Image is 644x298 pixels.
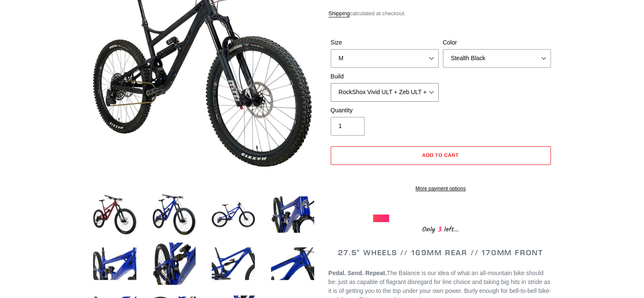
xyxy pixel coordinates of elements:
span: Add to cart [422,152,459,158]
a: More payment options [331,185,551,192]
label: Color [443,38,551,47]
label: Size [331,38,439,47]
img: Load image into Gallery viewer, BALANCE - Complete Bike [91,191,138,238]
label: Quantity [331,106,439,115]
img: Load image into Gallery viewer, BALANCE - Complete Bike [210,240,257,287]
img: Load image into Gallery viewer, BALANCE - Complete Bike [210,191,257,238]
img: Load image into Gallery viewer, BALANCE - Complete Bike [269,240,316,287]
img: Load image into Gallery viewer, BALANCE - Complete Bike [151,191,197,238]
b: Pedal. Send. Repeat. [329,270,387,276]
img: Load image into Gallery viewer, BALANCE - Complete Bike [269,191,316,238]
img: Load image into Gallery viewer, BALANCE - Complete Bike [91,240,138,287]
div: calculated at checkout. [329,9,553,18]
label: Build [331,72,439,81]
button: Add to cart [331,146,551,165]
img: Load image into Gallery viewer, BALANCE - Complete Bike [151,240,197,287]
span: 3 [435,224,444,235]
a: Shipping [329,10,350,17]
div: Only left... [373,222,509,235]
h2: 27.5" WHEELS // 169MM REAR // 170MM FRONT [329,248,553,257]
